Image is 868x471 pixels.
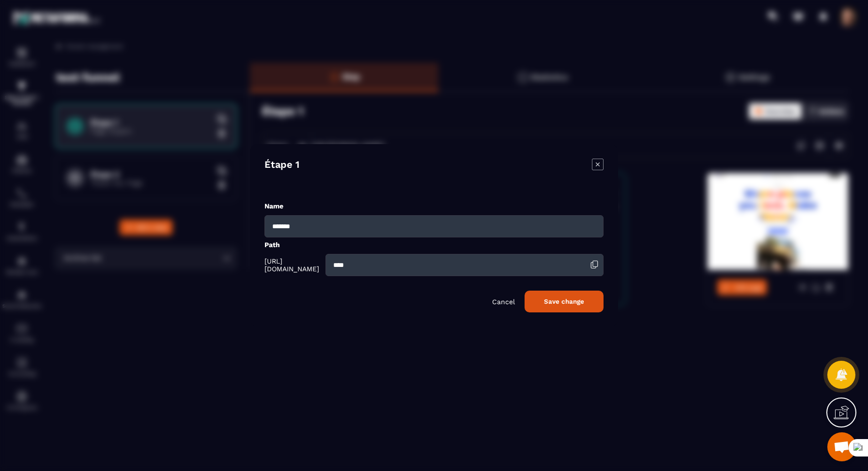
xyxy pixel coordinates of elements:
label: Path [264,241,280,249]
button: Save change [525,291,604,312]
a: Mở cuộc trò chuyện [827,432,856,461]
label: Name [264,202,283,210]
span: [URL][DOMAIN_NAME] [264,257,323,273]
p: Cancel [492,298,515,306]
h4: Étape 1 [264,159,299,172]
